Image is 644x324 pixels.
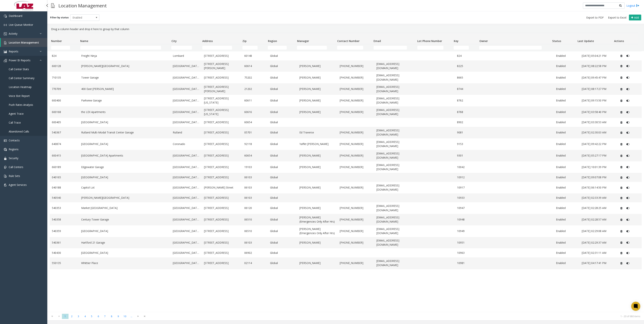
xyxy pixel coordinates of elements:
a: [EMAIL_ADDRESS][DOMAIN_NAME] [376,85,416,93]
a: [EMAIL_ADDRESS][DOMAIN_NAME] [376,96,416,105]
button: Disable [624,174,631,180]
button: Disable [624,98,631,104]
button: Delete [618,53,624,59]
a: Tower Garage [81,76,168,80]
a: Enabled [556,229,577,233]
a: 8665 [457,76,478,80]
a: 06510 [244,229,266,233]
a: [GEOGRAPHIC_DATA] [173,110,199,114]
img: 'icon' [4,148,7,151]
button: Delete [618,98,624,104]
a: 710135 [52,76,77,80]
th: Status [551,33,576,44]
a: [DATE] 09:15:50 PM [582,98,614,103]
button: Add [629,15,641,21]
span: [DATE] 08:17:27 PM [582,87,606,91]
button: Disable [624,141,631,147]
span: Agent Trace [9,112,24,115]
a: Enabled [556,196,577,200]
input: Key Filter [454,46,469,50]
a: 770709 [52,87,77,91]
input: Name Filter [80,46,161,50]
span: Agent Services [9,183,27,187]
span: [DATE] 05:04:21 PM [582,54,606,58]
input: Address Filter [202,46,232,50]
input: Region Filter [268,46,287,50]
span: Export to Excel [608,16,626,19]
a: [GEOGRAPHIC_DATA] [173,120,199,124]
a: [PHONE_NUMBER] [340,87,372,91]
a: Enabled [556,130,577,135]
a: 600168 [52,110,77,114]
a: the LEX Apartments [81,110,168,114]
a: [PERSON_NAME][GEOGRAPHIC_DATA] [81,196,168,200]
a: 9081 [457,130,478,135]
a: [GEOGRAPHIC_DATA] [173,76,199,80]
span: [DATE] 05:27:17 PM [582,154,606,157]
span: Power BI Reports [9,58,30,62]
a: Global [270,206,295,210]
span: Contacts [9,139,20,142]
a: 60616 [244,110,266,114]
a: Yaffet [PERSON_NAME] [299,142,335,146]
a: [STREET_ADDRESS] [204,229,240,233]
a: Global [270,87,295,91]
a: [DATE] 10:01:39 PM [582,165,614,169]
a: 540353 [52,206,77,210]
a: Global [270,110,295,114]
a: 600128 [52,64,77,68]
span: [DATE] 09:15:50 PM [582,99,606,102]
a: [DATE] 02:28:25 AM [582,206,614,210]
a: Global [270,130,295,135]
a: [STREET_ADDRESS] [204,142,240,146]
span: Reports [9,50,18,53]
button: Disable [624,195,631,201]
span: Rule Sets [9,174,20,178]
a: [PERSON_NAME] [299,76,335,80]
a: Freight Ninja [81,54,168,58]
a: [STREET_ADDRESS] [204,217,240,222]
button: Disable [624,109,631,115]
a: Global [270,76,295,80]
a: Global [270,142,295,146]
img: logout [636,4,639,8]
a: 8225 [457,64,478,68]
label: Filter by status [50,16,69,19]
a: Rutland [173,130,199,135]
a: [PERSON_NAME] [299,206,335,210]
span: [DATE] 03:58:40 PM [582,110,606,114]
a: Global [270,153,295,158]
input: Manager Filter [297,46,327,50]
span: [DATE] 08:22:58 PM [582,64,606,68]
button: Delete [618,185,624,191]
a: [DATE] 08:22:58 PM [582,64,614,68]
a: Enabled [556,206,577,210]
input: Email Filter [374,46,407,50]
a: 640874 [52,142,77,146]
img: 'icon' [4,59,7,62]
a: 10949 [457,229,478,233]
span: Enabled [70,15,93,21]
a: Rutland Multi-Modal Transit Center Garage [81,130,168,135]
a: Global [270,64,295,68]
a: Enabled [556,175,577,179]
span: Call Center Summary [9,76,34,80]
a: 75202 [244,76,266,80]
button: Disable [624,53,631,59]
a: [DATE] 02:33:39 AM [582,196,614,200]
a: [GEOGRAPHIC_DATA] [81,229,168,233]
a: 21202 [244,87,266,91]
a: [EMAIL_ADDRESS][DOMAIN_NAME] [376,151,416,160]
a: [DATE] 08:17:27 PM [582,87,614,91]
a: [PHONE_NUMBER] [340,165,372,169]
a: [EMAIL_ADDRESS][DOMAIN_NAME] [376,227,416,235]
a: [DATE] 09:45:47 PM [582,76,614,80]
a: 92118 [244,142,266,146]
a: Global [270,120,295,124]
span: Activity [9,32,17,35]
button: Delete [618,141,624,147]
a: [PHONE_NUMBER] [340,76,372,80]
a: 540358 [52,217,77,222]
button: Delete [618,195,624,201]
a: [DATE] 02:30:03 AM [582,130,614,135]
